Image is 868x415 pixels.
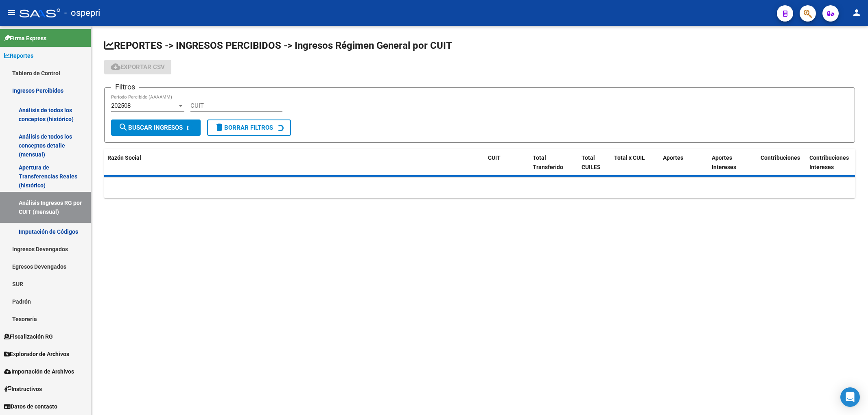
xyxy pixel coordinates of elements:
span: Exportar CSV [111,63,165,71]
span: Buscar Ingresos [118,124,183,131]
span: Borrar Filtros [214,124,273,131]
mat-icon: delete [214,122,224,132]
span: Total CUILES [582,154,601,170]
span: Aportes Intereses [712,154,736,170]
div: Open Intercom Messenger [840,387,860,407]
button: Exportar CSV [104,60,171,74]
mat-icon: menu [7,8,16,17]
span: Total x CUIL [614,154,645,161]
span: Reportes [4,51,33,60]
button: Borrar Filtros [207,120,291,136]
mat-icon: search [118,122,128,132]
span: Explorador de Archivos [4,350,69,359]
datatable-header-cell: Total Transferido [529,149,578,176]
span: Fiscalización RG [4,332,53,341]
button: Buscar Ingresos [111,120,201,136]
datatable-header-cell: Contribuciones [757,149,806,176]
datatable-header-cell: Total CUILES [578,149,611,176]
span: REPORTES -> INGRESOS PERCIBIDOS -> Ingresos Régimen General por CUIT [104,40,452,51]
span: Instructivos [4,385,42,393]
span: Razón Social [107,154,141,161]
datatable-header-cell: Aportes [660,149,708,176]
span: Total Transferido [533,154,563,170]
span: Firma Express [4,34,46,43]
span: - ospepri [64,4,100,22]
datatable-header-cell: Aportes Intereses [708,149,757,176]
span: Importación de Archivos [4,367,74,376]
datatable-header-cell: Razón Social [104,149,485,176]
mat-icon: cloud_download [111,62,120,72]
span: CUIT [488,154,501,161]
span: Contribuciones [761,154,800,161]
mat-icon: person [852,8,861,17]
datatable-header-cell: Contribuciones Intereses [806,149,855,176]
span: Datos de contacto [4,402,57,411]
h3: Filtros [111,81,139,93]
span: 202508 [111,102,131,109]
span: Aportes [663,154,683,161]
datatable-header-cell: CUIT [485,149,529,176]
datatable-header-cell: Total x CUIL [611,149,660,176]
span: Contribuciones Intereses [809,154,849,170]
